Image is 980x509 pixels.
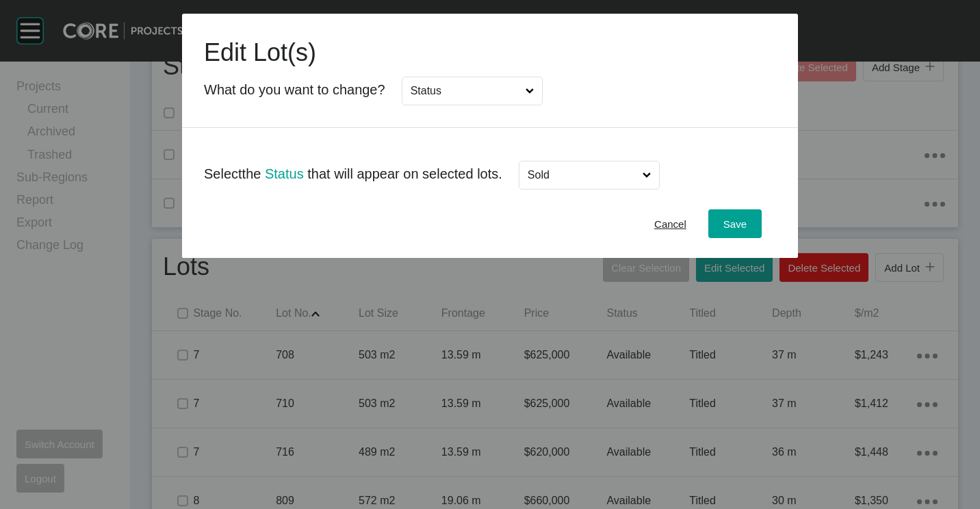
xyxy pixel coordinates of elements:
input: Sold [525,161,640,189]
span: Cancel [654,218,686,230]
button: Cancel [639,209,701,238]
button: Save [708,209,762,238]
p: What do you want to change? [204,80,385,99]
h1: Edit Lot(s) [204,36,776,70]
input: Status [408,77,523,105]
span: Save [723,218,747,230]
span: Status [265,166,304,181]
p: Select the that will appear on selected lots. [204,164,502,183]
span: Close menu... [523,77,537,105]
span: Close menu... [640,161,654,189]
